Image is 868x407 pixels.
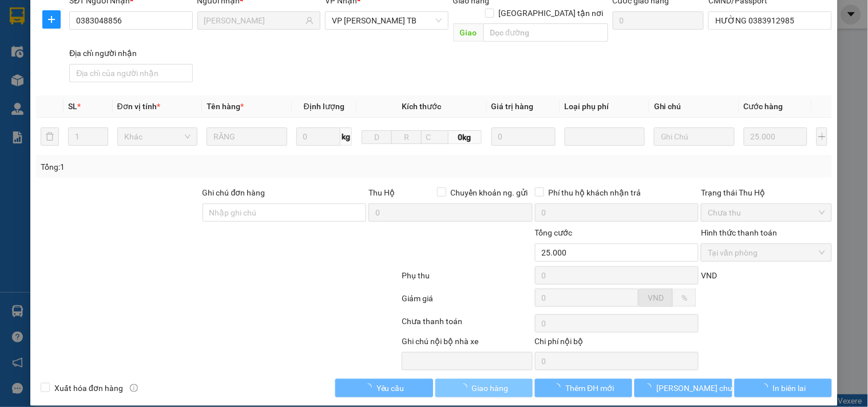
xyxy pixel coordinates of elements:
[494,7,608,19] span: [GEOGRAPHIC_DATA] tận nơi
[207,102,244,111] span: Tên hàng
[124,128,191,145] span: Khác
[708,204,825,221] span: Chưa thu
[744,102,783,111] span: Cước hàng
[69,64,192,82] input: Địa chỉ của người nhận
[207,127,287,146] input: VD: Bàn, Ghế
[306,17,314,25] span: user
[41,161,336,173] div: Tổng: 1
[203,203,367,222] input: Ghi chú đơn hàng
[364,384,376,392] span: loading
[635,379,732,397] button: [PERSON_NAME] chuyển hoàn
[50,382,128,394] span: Xuất hóa đơn hàng
[107,42,478,57] li: Hotline: 19001155
[117,102,160,111] span: Đơn vị tính
[401,292,533,312] div: Giảm giá
[421,130,449,144] input: C
[701,186,831,199] div: Trạng thái Thu Hộ
[472,382,509,394] span: Giao hàng
[304,102,344,111] span: Định lượng
[42,10,61,29] button: plus
[14,83,223,102] b: GỬI : VP [PERSON_NAME] TB
[648,293,664,302] span: VND
[368,188,395,197] span: Thu Hộ
[391,130,422,144] input: R
[340,127,352,146] span: kg
[41,127,59,146] button: delete
[735,379,832,397] button: In biên lai
[332,12,441,29] span: VP Trần Phú TB
[69,47,192,59] div: Địa chỉ người nhận
[760,384,773,392] span: loading
[402,335,532,352] div: Ghi chú nội bộ nhà xe
[362,130,392,144] input: D
[446,186,533,199] span: Chuyển khoản ng. gửi
[649,95,739,118] th: Ghi chú
[43,15,60,24] span: plus
[535,228,573,237] span: Tổng cước
[535,379,632,397] button: Thêm ĐH mới
[544,186,646,199] span: Phí thu hộ khách nhận trả
[553,384,565,392] span: loading
[654,127,734,146] input: Ghi Chú
[402,102,441,111] span: Kích thước
[644,384,656,392] span: loading
[401,315,533,335] div: Chưa thanh toán
[773,382,806,394] span: In biên lai
[14,14,72,71] img: logo.jpg
[449,130,482,144] span: 0kg
[204,14,303,27] input: Tên người nhận
[565,382,614,394] span: Thêm ĐH mới
[701,228,777,237] label: Hình thức thanh toán
[203,188,265,197] label: Ghi chú đơn hàng
[817,127,827,146] button: plus
[68,102,77,111] span: SL
[401,269,533,289] div: Phụ thu
[107,28,478,42] li: Số 10 ngõ 15 Ngọc Hồi, Q.[PERSON_NAME], [GEOGRAPHIC_DATA]
[681,293,687,302] span: %
[376,382,405,394] span: Yêu cầu
[492,127,556,146] input: 0
[656,382,765,394] span: [PERSON_NAME] chuyển hoàn
[708,244,825,261] span: Tại văn phòng
[535,335,699,352] div: Chi phí nội bộ
[483,23,608,42] input: Dọc đường
[613,11,704,30] input: Cước giao hàng
[744,127,808,146] input: 0
[560,95,649,118] th: Loại phụ phí
[492,102,534,111] span: Giá trị hàng
[701,271,717,280] span: VND
[335,379,433,397] button: Yêu cầu
[435,379,533,397] button: Giao hàng
[453,23,483,42] span: Giao
[459,384,472,392] span: loading
[130,384,138,392] span: info-circle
